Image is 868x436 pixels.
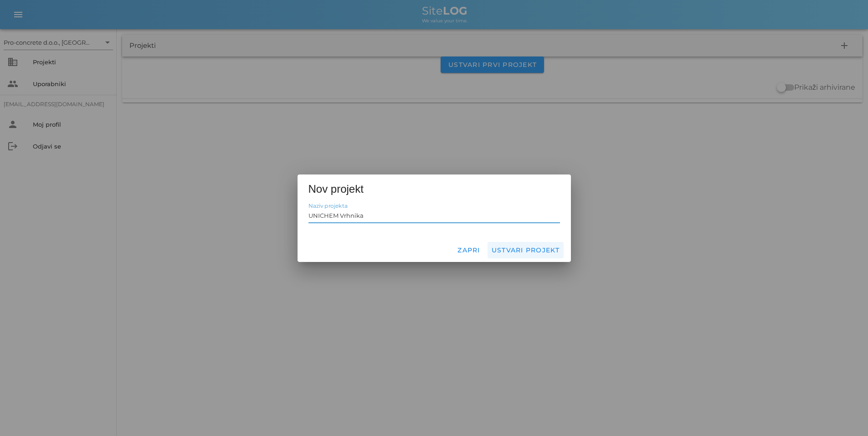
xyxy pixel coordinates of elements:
[738,338,868,436] div: Pripomoček za klepet
[457,246,480,254] span: Zapri
[738,338,868,436] iframe: Chat Widget
[488,242,564,258] button: Ustvari projekt
[308,182,364,196] span: Nov projekt
[491,246,560,254] span: Ustvari projekt
[308,203,348,210] label: Naziv projekta
[453,242,484,258] button: Zapri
